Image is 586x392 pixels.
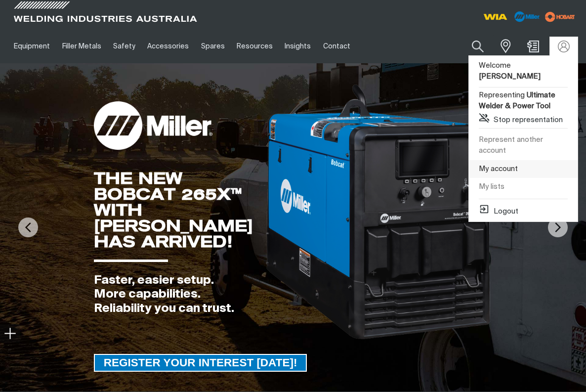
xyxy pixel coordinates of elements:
[461,35,495,58] button: Search products
[479,112,563,124] button: Stop representation
[479,73,541,80] b: [PERSON_NAME]
[479,62,541,81] span: Welcome
[279,29,317,63] a: Insights
[94,354,307,372] a: REGISTER YOUR INTEREST TODAY!
[469,131,578,160] a: Represent another account
[548,218,568,237] img: NextArrow
[141,29,195,63] a: Accessories
[107,29,141,63] a: Safety
[542,9,578,24] img: miller
[469,178,578,196] a: My lists
[526,41,542,52] a: Shopping cart (0 product(s))
[95,354,306,372] span: REGISTER YOUR INTEREST [DATE]!
[317,29,356,63] a: Contact
[231,29,279,63] a: Resources
[94,171,265,250] div: THE NEW BOBCAT 265X™ WITH [PERSON_NAME] HAS ARRIVED!
[479,91,555,110] b: Ultimate Welder & Power Tool
[8,29,436,63] nav: Main
[479,204,518,216] button: Logout
[448,35,494,58] input: Product name or item number...
[18,218,38,237] img: PrevArrow
[4,327,16,339] img: hide socials
[56,29,107,63] a: Filler Metals
[195,29,231,63] a: Spares
[8,29,56,63] a: Equipment
[469,160,578,178] a: My account
[94,273,265,316] div: Faster, easier setup. More capabilities. Reliability you can trust.
[469,90,578,112] div: Representing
